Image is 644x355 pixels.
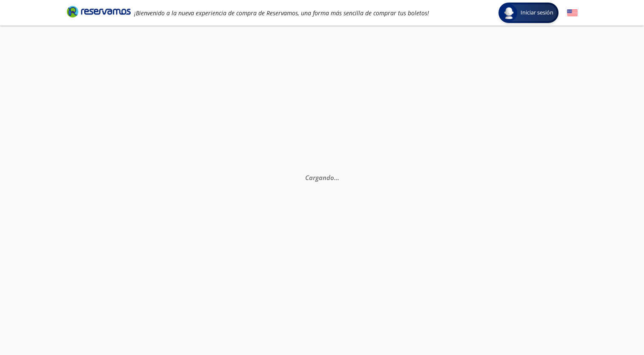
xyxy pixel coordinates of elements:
[67,5,131,18] i: Brand Logo
[305,173,339,182] em: Cargando
[134,9,429,17] em: ¡Bienvenido a la nueva experiencia de compra de Reservamos, una forma más sencilla de comprar tus...
[67,5,131,20] a: Brand Logo
[335,173,337,182] span: .
[517,9,557,17] span: Iniciar sesión
[567,8,578,18] button: English
[334,173,335,182] span: .
[337,173,339,182] span: .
